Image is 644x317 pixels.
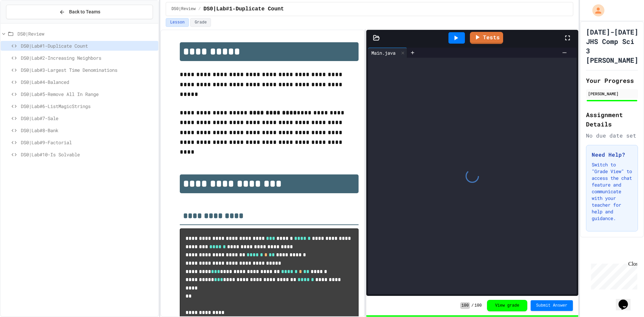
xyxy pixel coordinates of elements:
button: View grade [487,300,527,311]
span: DS0|Lab#2-Increasing Neighbors [21,54,156,61]
span: DS0|Lab#6-ListMagicStrings [21,103,156,110]
h1: [DATE]-[DATE] JHS Comp Sci 3 [PERSON_NAME] [586,27,638,65]
span: DS0|Lab#3-Largest Time Denominations [21,66,156,73]
span: DS0|Lab#9-Factorial [21,139,156,146]
div: My Account [585,3,606,18]
h2: Your Progress [586,76,638,85]
span: 100 [475,303,482,308]
span: DS0|Lab#5-Remove All In Range [21,91,156,98]
span: Back to Teams [69,8,100,15]
div: [PERSON_NAME] [588,91,636,97]
span: DS0|Lab#1-Duplicate Count [21,42,156,49]
span: / [471,303,474,308]
span: DS0|Review [17,30,156,37]
span: Submit Answer [536,303,568,308]
iframe: chat widget [588,261,637,289]
p: Switch to "Grade View" to access the chat feature and communicate with your teacher for help and ... [592,161,632,222]
span: DS0|Lab#1-Duplicate Count [203,5,284,13]
h3: Need Help? [592,151,632,159]
button: Submit Answer [531,300,573,311]
iframe: chat widget [616,290,637,310]
a: Tests [470,32,503,44]
span: DS0|Lab#4-Balanced [21,78,156,86]
button: Lesson [166,18,189,27]
div: No due date set [586,131,638,140]
div: Main.java [368,49,399,56]
span: DS0|Review [171,6,196,12]
span: DS0|Lab#10-Is Solvable [21,151,156,158]
span: / [198,6,201,12]
span: 100 [460,302,470,309]
button: Grade [190,18,211,27]
div: Main.java [368,48,407,58]
h2: Assignment Details [586,110,638,129]
span: DS0|Lab#8-Bank [21,127,156,134]
span: DS0|Lab#7-Sale [21,115,156,122]
div: Chat with us now!Close [3,3,46,43]
button: Back to Teams [6,5,153,19]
